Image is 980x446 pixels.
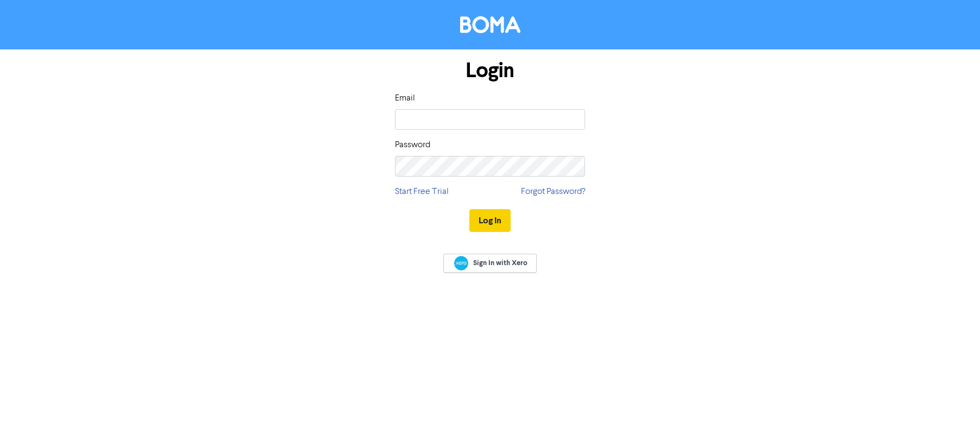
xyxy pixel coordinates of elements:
span: Sign In with Xero [473,258,527,268]
img: BOMA Logo [460,16,520,33]
label: Email [395,92,415,105]
a: Start Free Trial [395,185,449,198]
button: Log In [469,209,511,232]
img: Xero logo [454,256,468,271]
a: Sign In with Xero [443,254,537,273]
h1: Login [395,58,585,83]
label: Password [395,139,430,152]
a: Forgot Password? [521,185,585,198]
